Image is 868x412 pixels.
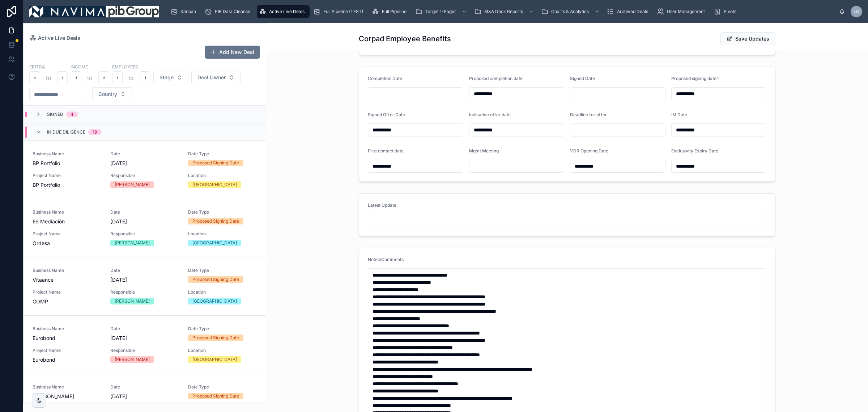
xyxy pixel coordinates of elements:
[110,348,179,353] span: Responsible
[153,71,188,84] button: Select Button
[188,209,257,215] span: Date Type
[33,218,102,225] span: ES Mediación
[24,140,266,199] a: Business NameBP PortfolioDate[DATE]Date TypeProposed Signing DateProject NameBP PortfolioResponsi...
[33,276,102,283] span: Vitaance
[33,326,102,332] span: Business Name
[359,34,451,44] h1: Corpad Employee Benefits
[368,148,404,154] span: First contact date
[368,202,396,208] span: Latest Update
[33,335,102,342] span: Eurobond
[47,112,63,117] span: Signed
[469,76,523,81] span: Proposed completion date
[33,160,102,167] span: BP Portfolio
[539,5,603,18] a: Charts & Analytics
[671,76,716,81] span: Proposed signing date
[165,4,839,20] div: scrollable content
[24,257,266,315] a: Business NameVitaanceDate[DATE]Date TypeProposed Signing DateProject NameCOMPResponsible[PERSON_N...
[110,276,179,283] span: [DATE]
[188,173,257,178] span: Location
[29,34,80,42] a: Active Live Deals
[33,268,102,273] span: Business Name
[192,356,237,363] div: [GEOGRAPHIC_DATA]
[33,289,102,295] span: Project Name
[24,315,266,374] a: Business NameEurobondDate[DATE]Date TypeProposed Signing DateProject NameEurobondResponsible[PERS...
[33,356,102,363] span: Eurobond
[46,73,51,82] p: to
[472,5,537,18] a: M&A Deck Reports
[667,9,705,14] span: User Management
[24,199,266,257] a: Business NameES MediaciónDate[DATE]Date TypeProposed Signing DateProject NameOrdesaResponsible[PE...
[110,289,179,295] span: Responsible
[323,9,363,14] span: Full Pipeline (TEST)
[192,298,237,304] div: [GEOGRAPHIC_DATA]
[382,9,407,14] span: Full Pipeline
[87,73,93,82] p: to
[191,71,241,84] button: Select Button
[110,218,179,225] span: [DATE]
[33,181,102,189] span: BP Portfolio
[29,63,45,70] label: EBITDA
[425,9,456,14] span: Target 1-Pager
[29,6,159,17] img: App logo
[368,257,404,262] span: Notes/Comments
[671,112,687,117] span: IM Date
[33,240,102,247] span: Ordesa
[110,384,179,390] span: Date
[33,384,102,390] span: Business Name
[115,356,150,363] div: [PERSON_NAME]
[368,112,405,117] span: Signed Offer Date
[197,74,226,81] span: Deal Owner
[38,34,80,42] span: Active Live Deals
[570,76,595,81] span: Signed Date
[110,335,179,342] span: [DATE]
[215,9,250,14] span: PIB Data Cleanse
[605,5,653,18] a: Archived Deals
[33,209,102,215] span: Business Name
[110,151,179,157] span: Date
[33,173,102,178] span: Project Name
[128,73,134,82] p: to
[110,393,179,400] span: [DATE]
[269,9,305,14] span: Active Live Deals
[112,63,138,70] label: Employees
[168,5,201,18] a: Kanban
[115,240,150,246] div: [PERSON_NAME]
[71,112,73,117] div: 4
[724,9,736,14] span: Pivots
[192,335,239,341] div: Proposed Signing Date
[33,151,102,157] span: Business Name
[192,160,239,166] div: Proposed Signing Date
[188,151,257,157] span: Date Type
[92,87,132,101] button: Select Button
[188,348,257,353] span: Location
[115,181,150,188] div: [PERSON_NAME]
[188,268,257,273] span: Date Type
[47,129,85,135] span: In Due Diligence
[110,209,179,215] span: Date
[570,148,608,154] span: VDR Opening Date
[110,326,179,332] span: Date
[180,9,196,14] span: Kanban
[159,74,174,81] span: Stage
[854,9,859,14] span: LC
[311,5,368,18] a: Full Pipeline (TEST)
[205,46,260,59] button: Add New Deal
[192,218,239,224] div: Proposed Signing Date
[192,393,239,399] div: Proposed Signing Date
[110,160,179,167] span: [DATE]
[33,393,102,400] span: [PERSON_NAME]
[720,32,775,45] button: Save Updates
[192,240,237,246] div: [GEOGRAPHIC_DATA]
[192,276,239,283] div: Proposed Signing Date
[188,326,257,332] span: Date Type
[110,173,179,178] span: Responsible
[469,148,499,154] span: Mgmt Meeting
[33,298,102,305] span: COMP
[188,231,257,237] span: Location
[71,63,88,70] label: Income
[551,9,589,14] span: Charts & Analytics
[413,5,471,18] a: Target 1-Pager
[188,384,257,390] span: Date Type
[655,5,710,18] a: User Management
